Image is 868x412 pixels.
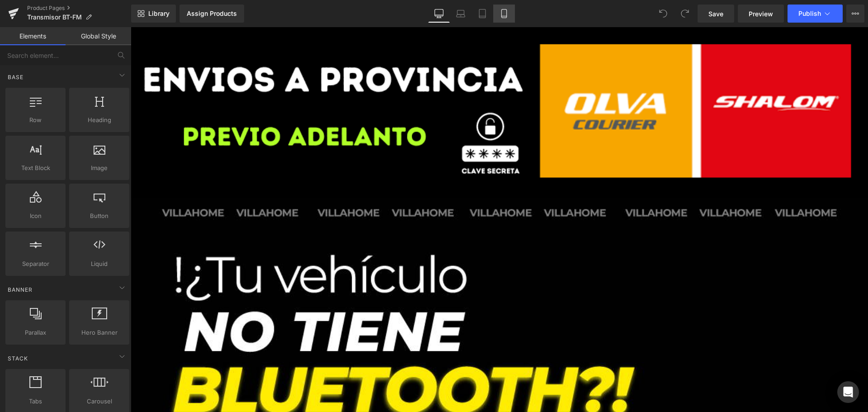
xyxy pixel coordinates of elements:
span: Liquid [72,259,127,269]
a: Tablet [472,5,493,23]
span: Hero Banner [72,328,127,337]
span: Row [8,115,63,125]
span: Text Block [8,163,63,173]
button: Undo [654,5,672,23]
a: Laptop [450,5,472,23]
span: Preview [749,9,773,19]
div: Assign Products [187,10,237,17]
span: Publish [798,10,821,17]
span: Stack [7,354,29,363]
a: Global Style [66,27,131,45]
a: Preview [738,5,784,23]
span: Tabs [8,397,63,406]
a: Mobile [493,5,515,23]
a: New Library [131,5,176,23]
span: Transmisor BT-FM [27,14,82,21]
span: Parallax [8,328,63,337]
a: Desktop [428,5,450,23]
span: Banner [7,285,33,294]
span: Heading [72,115,127,125]
span: Base [7,73,24,81]
span: Button [72,211,127,221]
span: Image [72,163,127,173]
span: Carousel [72,397,127,406]
span: Icon [8,211,63,221]
div: Open Intercom Messenger [837,381,859,403]
span: Save [708,9,723,19]
a: Product Pages [27,5,131,12]
span: Library [148,9,170,18]
button: Redo [676,5,694,23]
button: More [846,5,864,23]
button: Publish [788,5,843,23]
span: Separator [8,259,63,269]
